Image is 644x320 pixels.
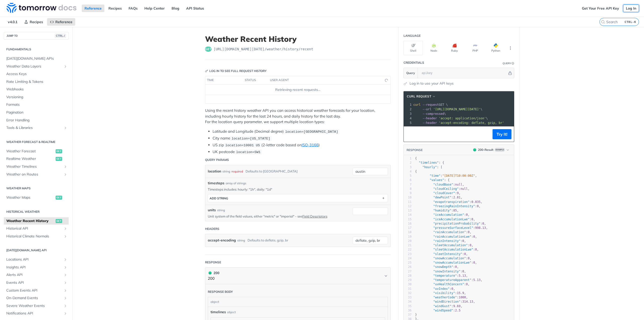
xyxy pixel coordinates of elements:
[424,41,444,55] button: Node
[208,270,219,276] div: 200
[106,5,125,12] a: Recipes
[63,172,67,176] button: Show subpages for Weather on Routes
[404,243,412,247] div: 21
[63,258,67,262] button: Show subpages for Locations API
[415,243,473,247] span: : ,
[433,196,451,199] span: "dewPoint"
[246,168,298,175] div: Defaults to [GEOGRAPHIC_DATA]
[422,112,444,116] span: --compressed
[208,270,388,281] button: 200 200200
[6,219,54,224] span: Weather Recent History
[439,117,486,120] span: 'accept: application/json'
[404,169,412,174] div: 4
[433,239,460,243] span: "rainIntensity"
[5,18,20,26] span: v4.0.1
[405,94,438,99] button: cURL Request
[6,311,62,316] span: Notifications API
[302,143,318,147] a: ISO-3166
[468,230,470,234] span: 0
[63,265,67,269] button: Show subpages for Insights API
[4,294,69,302] a: On-Demand EventsShow subpages for On-Demand Events
[6,87,67,92] span: Webhooks
[415,178,450,182] span: : {
[415,239,466,243] span: : ,
[470,243,471,247] span: 0
[415,278,482,282] span: : ,
[6,79,67,84] span: Rate Limiting & Tokens
[404,235,412,239] div: 19
[433,213,464,217] span: "iceAccumulation"
[404,68,418,78] button: Query
[415,265,459,269] span: : ,
[404,165,412,169] div: 3
[6,272,62,277] span: Alerts API
[6,149,54,154] span: Weather Forecast
[222,168,230,175] div: string
[4,310,69,317] a: Notifications APIShow subpages for Notifications API
[63,126,67,130] button: Show subpages for Tools & Libraries
[507,44,514,52] button: More Languages
[208,237,236,244] label: accept-encoding
[404,107,412,112] div: 2
[63,296,67,300] button: Show subpages for On-Demand Events
[433,282,464,286] span: "uvHealthConcern"
[422,117,437,120] span: --header
[471,218,473,221] span: 0
[404,282,412,287] div: 30
[439,121,504,125] span: 'accept-encoding: deflate, gzip, br'
[601,20,605,24] svg: Search
[384,274,388,278] svg: Chevron
[47,18,75,26] a: Reference
[415,157,417,160] span: {
[4,186,69,191] h2: Weather Maps
[6,226,62,231] span: Historical API
[404,102,412,107] div: 1
[475,226,486,230] span: 998.13
[6,64,62,69] span: Weather Data Layers
[415,218,475,221] span: : ,
[226,181,246,186] div: array of strings
[6,234,62,239] span: Historical Climate Normals
[433,274,457,277] span: "temperature"
[473,278,480,282] span: 5.13
[63,311,67,315] button: Show subpages for Notifications API
[404,287,412,291] div: 31
[205,158,229,162] div: Query Params
[231,137,270,140] span: location=[US_STATE]
[413,103,421,106] span: curl
[415,204,480,208] span: : ,
[433,222,480,225] span: "precipitationProbability"
[217,208,225,212] div: string
[243,76,268,84] th: status
[415,270,466,273] span: : ,
[415,282,470,286] span: : ,
[6,296,62,301] span: On-Demand Events
[213,149,391,155] li: UK postcode
[4,101,69,109] a: Formats
[433,191,455,195] span: "cloudCover"
[404,174,412,178] div: 5
[4,47,69,52] h2: Fundamentals
[4,233,69,240] a: Historical Climate NormalsShow subpages for Historical Climate Normals
[4,93,69,101] a: Versioning
[415,170,417,173] span: {
[6,102,67,107] span: Formats
[404,247,412,252] div: 22
[415,226,488,230] span: : ,
[268,76,380,84] th: user agent
[406,71,415,75] span: Query
[433,187,459,191] span: "cloudCeiling"
[433,261,471,264] span: "snowAccumulationLwe"
[4,124,69,132] a: Tools & LibrariesShow subpages for Tools & Libraries
[225,144,260,147] span: location=10001 US
[213,142,391,148] li: US zip (2-letter code based on )
[4,194,69,201] a: Weather Mapsget
[6,72,67,77] span: Access Keys
[4,70,69,78] a: Access Keys
[468,257,470,260] span: 0
[4,140,69,144] h2: Weather Forecast & realtime
[205,76,243,84] th: time
[6,265,62,270] span: Insights API
[63,227,67,231] button: Show subpages for Historical API
[430,174,440,177] span: "time"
